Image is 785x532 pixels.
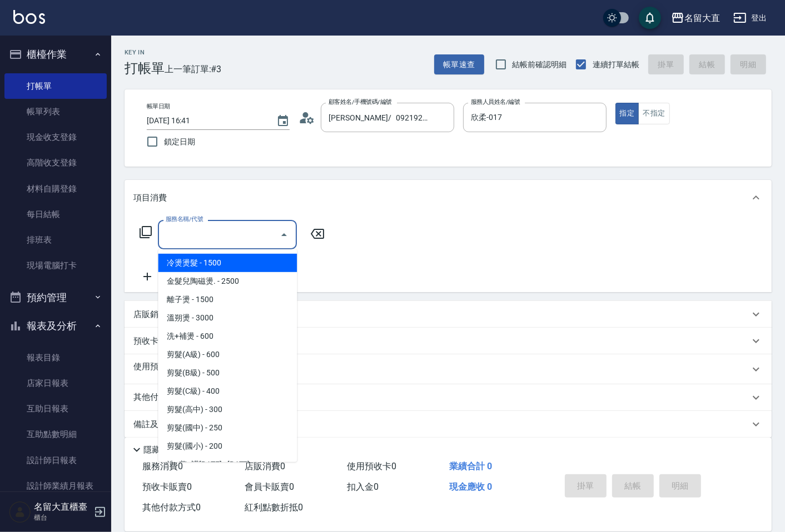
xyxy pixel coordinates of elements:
span: 紅利點數折抵 0 [245,502,303,513]
span: 剪髮(高中) - 300 [158,400,297,419]
label: 服務人員姓名/編號 [471,98,520,106]
div: 店販銷售 [125,301,772,328]
span: 洗+剪+護[DATE] - [DATE] [158,455,297,474]
span: 冷燙燙髮 - 1500 [158,254,297,272]
a: 每日結帳 [4,202,107,227]
button: Close [275,226,293,244]
input: YYYY/MM/DD hh:mm [147,112,265,130]
button: 不指定 [638,103,669,124]
span: 鎖定日期 [164,136,195,148]
button: 櫃檯作業 [4,40,107,69]
img: Person [9,501,31,523]
button: 帳單速查 [434,54,484,75]
p: 項目消費 [133,192,167,204]
p: 櫃台 [34,513,91,523]
button: 報表及分析 [4,312,107,340]
a: 設計師日報表 [4,448,107,473]
img: Logo [13,10,45,24]
h2: Key In [125,49,165,56]
p: 其他付款方式 [133,392,236,404]
button: save [639,7,661,29]
span: 剪髮(國中) - 250 [158,419,297,437]
span: 洗+補燙 - 600 [158,327,297,345]
a: 互助日報表 [4,396,107,421]
a: 排班表 [4,227,107,253]
span: 現金應收 0 [449,481,492,492]
a: 現金收支登錄 [4,124,107,150]
span: 使用預收卡 0 [347,461,396,471]
a: 帳單列表 [4,99,107,124]
label: 服務名稱/代號 [166,215,203,223]
span: 業績合計 0 [449,461,492,471]
span: 其他付款方式 0 [142,502,201,513]
a: 材料自購登錄 [4,176,107,202]
span: 剪髮(國小) - 200 [158,437,297,455]
span: 預收卡販賣 0 [142,481,192,492]
span: 離子燙 - 1500 [158,290,297,309]
span: 剪髮(A級) - 600 [158,345,297,364]
div: 備註及來源 [125,411,772,438]
p: 備註及來源 [133,419,175,430]
button: Choose date, selected date is 2025-08-14 [270,108,296,134]
button: 指定 [615,103,639,124]
span: 扣入金 0 [347,481,379,492]
button: 預約管理 [4,283,107,312]
span: 上一筆訂單:#3 [165,62,222,76]
p: 隱藏業績明細 [143,444,193,456]
span: 剪髮(C級) - 400 [158,382,297,400]
span: 結帳前確認明細 [513,59,567,71]
a: 互助點數明細 [4,421,107,447]
div: 使用預收卡x22 [125,354,772,384]
span: 服務消費 0 [142,461,183,471]
a: 設計師業績月報表 [4,473,107,499]
span: 店販消費 0 [245,461,285,471]
span: 剪髮(B級) - 500 [158,364,297,382]
span: 連續打單結帳 [593,59,639,71]
a: 報表目錄 [4,345,107,370]
p: 店販銷售 [133,309,167,320]
span: 金髮兒陶磁燙. - 2500 [158,272,297,290]
a: 打帳單 [4,73,107,99]
span: 會員卡販賣 0 [245,481,294,492]
a: 高階收支登錄 [4,150,107,175]
button: 登出 [729,8,772,28]
p: 預收卡販賣 [133,335,175,347]
button: 名留大直 [667,7,724,29]
div: 其他付款方式入金可用餘額: 0 [125,384,772,411]
p: 使用預收卡 [133,361,175,378]
a: 現場電腦打卡 [4,253,107,278]
label: 帳單日期 [147,102,170,111]
h3: 打帳單 [125,61,165,76]
span: 溫朔燙 - 3000 [158,309,297,327]
h5: 名留大直櫃臺 [34,501,91,513]
a: 店家日報表 [4,370,107,396]
label: 顧客姓名/手機號碼/編號 [329,98,392,106]
div: 預收卡販賣 [125,328,772,354]
div: 名留大直 [684,11,720,25]
div: 項目消費 [125,180,772,215]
